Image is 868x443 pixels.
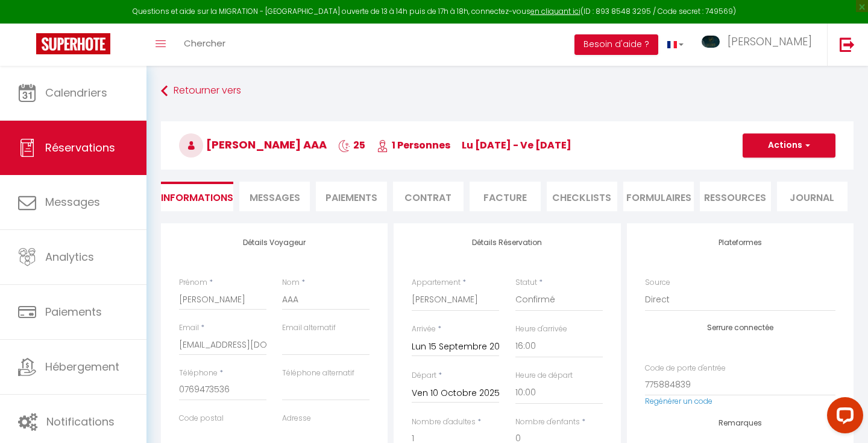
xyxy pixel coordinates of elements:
[179,368,218,379] label: Téléphone
[184,37,225,49] span: Chercher
[645,363,726,374] label: Code de porte d'entrée
[179,238,370,247] h4: Détails Voyageur
[45,194,100,209] span: Messages
[728,34,812,49] span: [PERSON_NAME]
[412,416,476,428] label: Nombre d'adultes
[45,249,94,264] span: Analytics
[161,80,854,102] a: Retourner vers
[377,138,450,152] span: 1 Personnes
[645,323,835,332] h4: Serrure connectée
[702,36,720,48] img: ...
[470,182,540,211] li: Facture
[179,322,199,334] label: Email
[547,182,617,211] li: CHECKLISTS
[515,323,567,335] label: Heure d'arrivée
[393,182,464,211] li: Contrat
[645,419,835,427] h4: Remarques
[282,322,336,334] label: Email alternatif
[743,133,835,158] button: Actions
[175,24,234,66] a: Chercher
[462,138,571,152] span: lu [DATE] - ve [DATE]
[179,413,224,424] label: Code postal
[282,277,300,288] label: Nom
[282,368,354,379] label: Téléphone alternatif
[645,277,670,288] label: Source
[777,182,848,211] li: Journal
[515,370,573,381] label: Heure de départ
[412,323,436,335] label: Arrivée
[817,392,868,443] iframe: LiveChat chat widget
[623,182,694,211] li: FORMULAIRES
[530,6,580,16] a: en cliquant ici
[645,238,835,247] h4: Plateformes
[316,182,386,211] li: Paiements
[700,182,770,211] li: Ressources
[282,413,311,424] label: Adresse
[412,370,436,381] label: Départ
[412,277,461,288] label: Appartement
[46,414,115,429] span: Notifications
[574,34,658,55] button: Besoin d'aide ?
[45,359,119,374] span: Hébergement
[693,24,827,66] a: ... [PERSON_NAME]
[179,277,207,288] label: Prénom
[45,304,102,319] span: Paiements
[515,416,580,428] label: Nombre d'enfants
[412,238,602,247] h4: Détails Réservation
[515,277,537,288] label: Statut
[45,85,107,100] span: Calendriers
[250,191,300,205] span: Messages
[161,182,233,211] li: Informations
[338,138,365,152] span: 25
[179,137,327,152] span: [PERSON_NAME] AAA
[645,396,712,406] a: Regénérer un code
[45,140,115,155] span: Réservations
[840,37,855,52] img: logout
[36,33,110,54] img: Super Booking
